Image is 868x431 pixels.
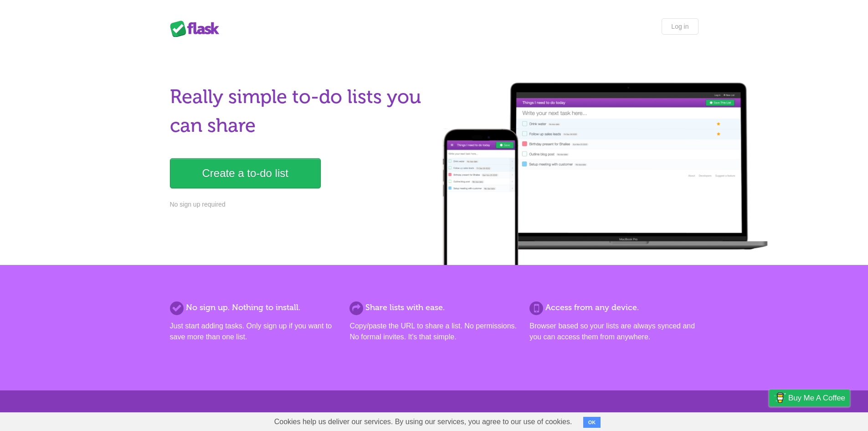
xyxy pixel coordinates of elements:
[170,83,429,140] h1: Really simple to-do lists you can share
[170,321,339,343] p: Just start adding tasks. Only sign up if you want to save more than one list.
[529,301,698,314] h2: Access from any device.
[529,321,698,343] p: Browser based so your lists are always synced and you can access them from anywhere.
[662,18,698,35] a: Log in
[349,321,518,343] p: Copy/paste the URL to share a list. No permissions. No formal invites. It's that simple.
[774,390,786,405] img: Buy me a coffee
[265,413,581,431] span: Cookies help us deliver our services. By using our services, you agree to our use of cookies.
[170,200,429,209] p: No sign up required
[769,389,850,406] a: Buy me a coffee
[583,417,601,428] button: OK
[170,21,225,37] div: Flask Lists
[170,158,321,188] a: Create a to-do list
[170,301,339,314] h2: No sign up. Nothing to install.
[349,301,518,314] h2: Share lists with ease.
[788,390,845,406] span: Buy me a coffee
